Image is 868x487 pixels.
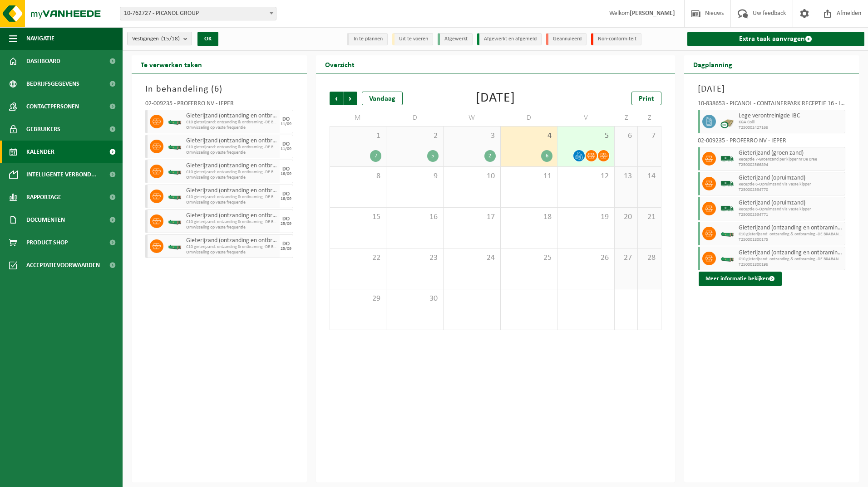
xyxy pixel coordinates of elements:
div: 02-009235 - PROFERRO NV - IEPER [698,138,846,147]
td: Z [615,110,638,126]
span: 1 [335,131,382,141]
img: HK-XC-10-GN-00 [168,118,182,125]
span: Omwisseling op vaste frequentie [186,250,277,255]
h3: [DATE] [698,83,846,96]
img: HK-XC-10-GN-00 [168,168,182,175]
td: W [444,110,501,126]
span: Vorige [330,92,343,105]
img: HK-XC-10-GN-00 [720,255,734,262]
h2: Te verwerken taken [132,55,211,73]
h2: Dagplanning [684,55,741,73]
li: Uit te voeren [392,33,433,45]
span: 3 [448,131,496,141]
div: 2 [484,150,496,162]
div: DO [282,241,290,247]
span: C10 gieterijzand: ontzanding & ontbraming -DE BRABANDERE ECO [186,120,277,125]
span: 17 [448,212,496,222]
div: [DATE] [476,92,515,105]
span: Print [639,95,654,102]
div: 18/09 [281,197,291,201]
span: Gebruikers [26,118,60,141]
span: Receptie 6-Opruimzand via vaste kipper [739,182,843,187]
span: T250002534770 [739,187,843,193]
span: 18 [505,212,553,222]
span: 4 [505,131,553,141]
div: DO [282,216,290,222]
span: Omwisseling op vaste frequentie [186,150,277,156]
img: HK-XC-10-GN-00 [720,230,734,237]
span: Gieterijzand (ontzanding en ontbraming) (material) [186,112,277,120]
div: 11/09 [281,147,291,151]
span: 8 [335,171,382,181]
img: HK-XC-10-GN-00 [168,143,182,150]
span: C10 gieterijzand: ontzanding & ontbraming -DE BRABANDERE ECO [739,257,843,262]
span: 11 [505,171,553,181]
span: T250001800175 [739,237,843,243]
span: Gieterijzand (opruimzand) [739,175,843,182]
li: Afgewerkt [438,33,473,45]
div: DO [282,141,290,147]
span: Product Shop [26,231,68,254]
span: T250002566894 [739,162,843,168]
span: Kalender [26,141,54,163]
div: 7 [370,150,381,162]
span: 6 [214,85,219,94]
span: Contactpersonen [26,95,79,118]
li: Geannuleerd [546,33,587,45]
span: 24 [448,253,496,263]
img: BL-SO-LV [720,152,734,166]
div: 02-009235 - PROFERRO NV - IEPER [145,101,293,110]
li: Non-conformiteit [591,33,641,45]
span: Gieterijzand (ontzanding en ontbraming) (material) [186,137,277,145]
td: D [501,110,558,126]
td: Z [638,110,661,126]
span: 26 [562,253,610,263]
div: 5 [427,150,439,162]
div: 25/09 [281,247,291,251]
span: T250002534771 [739,212,843,218]
li: Afgewerkt en afgemeld [477,33,542,45]
div: DO [282,166,290,172]
span: Lege verontreinigde IBC [739,112,843,120]
strong: [PERSON_NAME] [630,10,675,17]
span: 14 [642,171,656,181]
span: KGA Colli [739,120,843,125]
button: Meer informatie bekijken [699,272,782,286]
span: 10-762727 - PICANOL GROUP [120,7,276,20]
span: Vestigingen [132,32,180,46]
span: Gieterijzand (ontzanding en ontbraming) (material) [186,187,277,195]
span: 29 [335,294,382,304]
td: D [386,110,444,126]
span: Rapportage [26,186,61,209]
span: Documenten [26,209,65,231]
span: 25 [505,253,553,263]
count: (15/18) [161,36,180,42]
span: Volgende [344,92,357,105]
span: 30 [391,294,439,304]
span: 22 [335,253,382,263]
span: Omwisseling op vaste frequentie [186,225,277,230]
img: LP-PA-CU [720,115,734,128]
span: 23 [391,253,439,263]
div: DO [282,191,290,197]
img: HK-XC-10-GN-00 [168,193,182,200]
span: 10 [448,171,496,181]
span: Gieterijzand (ontzanding en ontbraming) (material) [739,224,843,232]
span: Dashboard [26,50,60,73]
span: 13 [619,171,633,181]
span: 5 [562,131,610,141]
a: Print [631,92,661,105]
span: C10 gieterijzand: ontzanding & ontbraming -DE BRABANDERE ECO [186,195,277,200]
span: 19 [562,212,610,222]
span: Omwisseling op vaste frequentie [186,200,277,205]
img: HK-XC-10-GN-00 [168,243,182,250]
button: Vestigingen(15/18) [127,32,192,45]
span: Gieterijzand (opruimzand) [739,200,843,207]
span: C10 gieterijzand: ontzanding & ontbraming -DE BRABANDERE ECO [186,170,277,175]
div: 6 [541,150,552,162]
span: 10-762727 - PICANOL GROUP [120,7,276,20]
div: 25/09 [281,222,291,226]
span: Receptie 7-Groenzand per kipper nr De Bree [739,157,843,162]
span: 16 [391,212,439,222]
span: T250002427166 [739,125,843,131]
